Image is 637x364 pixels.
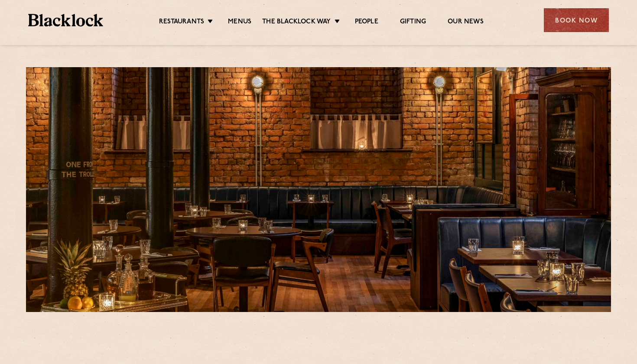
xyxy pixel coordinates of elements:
a: Gifting [400,18,426,27]
a: Our News [448,18,484,27]
img: BL_Textured_Logo-footer-cropped.svg [28,14,103,26]
a: Menus [228,18,251,27]
a: People [355,18,378,27]
div: Book Now [544,8,609,32]
a: Restaurants [159,18,204,27]
a: The Blacklock Way [262,18,331,27]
